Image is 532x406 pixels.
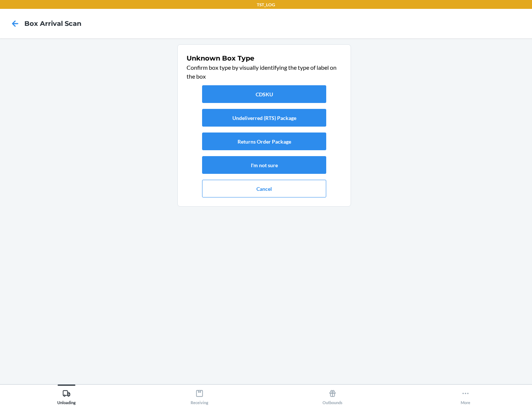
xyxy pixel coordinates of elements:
[266,385,399,405] button: Outbounds
[24,19,81,28] h4: Box Arrival Scan
[202,180,326,197] button: Cancel
[323,386,342,405] div: Outbounds
[461,386,470,405] div: More
[57,386,76,405] div: Unloading
[187,54,342,63] h1: Unknown Box Type
[187,63,342,81] p: Confirm box type by visually identifying the type of label on the box
[133,385,266,405] button: Receiving
[257,1,275,8] p: TST_LOG
[202,85,326,103] button: CDSKU
[202,133,326,150] button: Returns Order Package
[399,385,532,405] button: More
[202,109,326,127] button: Undeliverred (RTS) Package
[191,386,208,405] div: Receiving
[202,156,326,174] button: I'm not sure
